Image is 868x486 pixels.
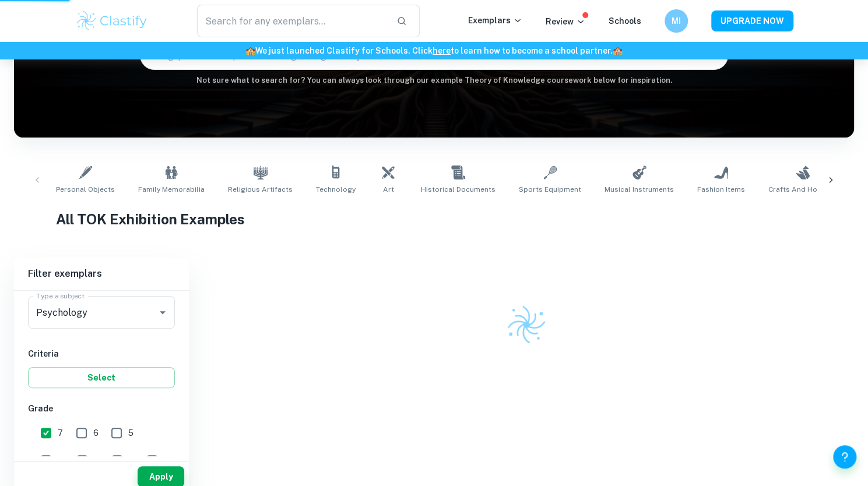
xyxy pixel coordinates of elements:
span: Family Memorabilia [138,184,205,195]
h6: Filter exemplars [14,258,189,290]
button: UPGRADE NOW [711,10,793,31]
span: 🏫 [245,46,255,55]
span: 🏫 [613,46,623,55]
button: Help and Feedback [833,445,856,469]
h1: All TOK Exhibition Examples [56,209,812,230]
span: Technology [316,184,356,195]
span: 4 [58,454,64,467]
a: here [433,46,451,55]
h6: Grade [28,402,175,415]
span: 6 [93,427,99,439]
input: Search for any exemplars... [197,5,388,37]
span: Art [383,184,394,195]
h6: MI [669,15,683,27]
a: Schools [609,16,641,26]
span: 7 [58,427,63,439]
span: Historical Documents [421,184,496,195]
img: Clastify logo [75,9,149,33]
span: Sports Equipment [519,184,581,195]
h6: We just launched Clastify for Schools. Click to learn how to become a school partner. [2,44,866,57]
span: 3 [94,454,99,467]
span: Religious Artifacts [228,184,293,195]
p: Exemplars [468,14,522,27]
img: Clastify logo [504,302,549,347]
span: 2 [129,454,133,467]
button: Open [154,304,171,321]
span: 1 [164,454,167,467]
span: Personal Objects [56,184,115,195]
span: Fashion Items [697,184,745,195]
h6: Criteria [28,347,175,360]
span: 5 [128,427,133,439]
span: Crafts and Hobbies [768,184,837,195]
span: Musical Instruments [605,184,674,195]
label: Type a subject [36,291,85,301]
p: Review [546,15,585,28]
button: Select [28,367,175,388]
h6: Not sure what to search for? You can always look through our example Theory of Knowledge coursewo... [14,75,854,86]
button: MI [665,9,688,33]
